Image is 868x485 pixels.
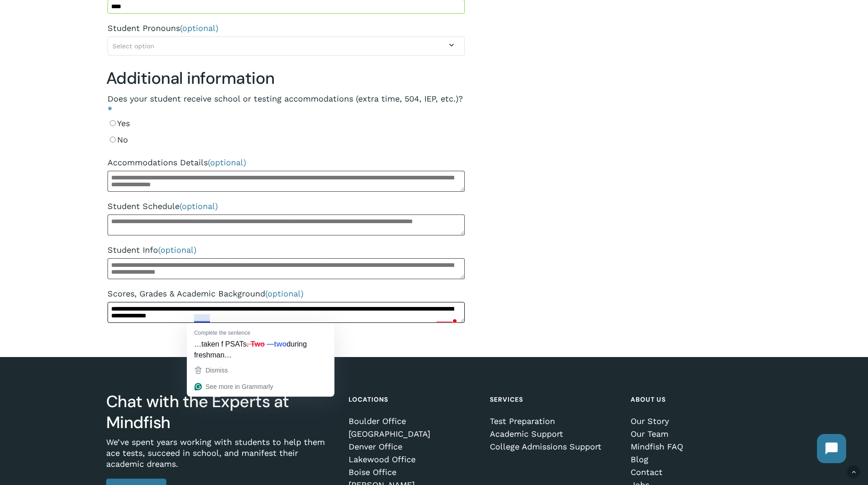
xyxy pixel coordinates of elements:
a: Our Team [631,429,759,439]
label: Student Info [108,242,465,258]
textarea: To enrich screen reader interactions, please activate Accessibility in Grammarly extension settings [108,302,465,323]
a: Our Story [631,417,759,426]
label: Yes [108,115,465,132]
h3: Additional information [106,68,466,89]
a: Academic Support [490,429,618,439]
iframe: Chatbot [808,425,855,472]
h4: Locations [349,391,477,408]
label: Scores, Grades & Academic Background [108,286,465,302]
span: (optional) [158,245,196,255]
a: Boulder Office [349,417,477,426]
a: Boise Office [349,468,477,477]
label: Student Schedule [108,198,465,214]
legend: Does your student receive school or testing accommodations (extra time, 504, IEP, etc.)? [108,93,465,115]
h4: About Us [631,391,759,408]
abbr: required [108,105,112,114]
a: Test Preparation [490,417,618,426]
label: Accommodations Details [108,154,465,171]
a: Blog [631,455,759,464]
label: Student Pronouns [108,20,465,36]
span: (optional) [180,201,218,211]
label: No [108,132,465,148]
a: [GEOGRAPHIC_DATA] [349,429,477,439]
a: Contact [631,468,759,477]
h4: Services [490,391,618,408]
span: (optional) [208,158,246,167]
input: No [110,137,116,143]
p: We’ve spent years working with students to help them ace tests, succeed in school, and manifest t... [106,437,336,479]
span: (optional) [265,289,303,298]
a: College Admissions Support [490,442,618,451]
a: Lakewood Office [349,455,477,464]
a: Denver Office [349,442,477,451]
a: Mindfish FAQ [631,442,759,451]
span: (optional) [180,23,218,33]
h3: Chat with the Experts at Mindfish [106,391,336,433]
span: Select option [113,42,154,50]
input: Yes [110,120,116,126]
